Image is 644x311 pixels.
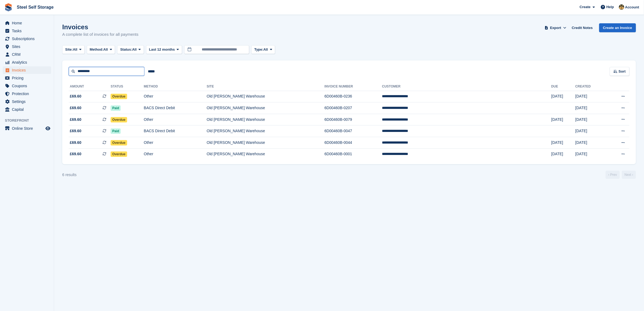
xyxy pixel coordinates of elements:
[12,43,44,50] span: Sites
[207,125,325,137] td: Old [PERSON_NAME] Warehouse
[12,98,44,105] span: Settings
[625,5,639,10] span: Account
[12,59,44,66] span: Analytics
[111,105,121,111] span: Paid
[551,148,575,160] td: [DATE]
[144,91,207,102] td: Other
[70,151,81,157] span: £69.60
[12,82,44,90] span: Coupons
[551,114,575,125] td: [DATE]
[207,148,325,160] td: Old [PERSON_NAME] Warehouse
[575,91,606,102] td: [DATE]
[3,125,51,132] a: menu
[4,3,12,11] img: stora-icon-8386f47178a22dfd0bd8f6a31ec36ba5ce8667c1dd55bd0f319d3a0aa187defe.svg
[5,118,54,123] span: Storefront
[12,19,44,27] span: Home
[207,102,325,114] td: Old [PERSON_NAME] Warehouse
[570,23,595,32] a: Credit Notes
[111,128,121,134] span: Paid
[117,45,144,54] button: Status: All
[70,128,81,134] span: £69.60
[12,66,44,74] span: Invoices
[111,151,127,157] span: Overdue
[575,82,606,91] th: Created
[325,82,382,91] th: Invoice Number
[619,69,626,74] span: Sort
[120,47,132,52] span: Status:
[87,45,115,54] button: Method: All
[3,98,51,105] a: menu
[12,90,44,98] span: Protection
[3,43,51,50] a: menu
[62,45,85,54] button: Site: All
[111,94,127,99] span: Overdue
[3,90,51,98] a: menu
[3,106,51,113] a: menu
[144,137,207,149] td: Other
[550,25,561,31] span: Export
[254,47,263,52] span: Type:
[599,23,636,32] a: Create an Invoice
[69,82,111,91] th: Amount
[3,59,51,66] a: menu
[575,114,606,125] td: [DATE]
[70,140,81,145] span: £69.60
[70,105,81,111] span: £69.60
[45,125,51,132] a: Preview store
[251,45,275,54] button: Type: All
[90,47,104,52] span: Method:
[551,137,575,149] td: [DATE]
[3,74,51,82] a: menu
[575,137,606,149] td: [DATE]
[12,106,44,113] span: Capital
[62,172,77,178] div: 6 results
[3,27,51,35] a: menu
[263,47,268,52] span: All
[15,3,56,12] a: Steel Self Storage
[62,23,138,31] h1: Invoices
[382,82,551,91] th: Customer
[575,148,606,160] td: [DATE]
[111,140,127,145] span: Overdue
[325,102,382,114] td: 6D00460B-0207
[580,4,590,10] span: Create
[111,117,127,122] span: Overdue
[144,102,207,114] td: BACS Direct Debit
[144,114,207,125] td: Other
[3,82,51,90] a: menu
[12,35,44,43] span: Subscriptions
[70,93,81,99] span: £69.60
[3,19,51,27] a: menu
[111,82,144,91] th: Status
[149,47,175,52] span: Last 12 months
[146,45,182,54] button: Last 12 months
[3,66,51,74] a: menu
[207,137,325,149] td: Old [PERSON_NAME] Warehouse
[622,171,636,179] a: Next
[12,27,44,35] span: Tasks
[12,125,44,132] span: Online Store
[62,31,138,38] p: A complete list of invoices for all payments
[3,51,51,58] a: menu
[551,82,575,91] th: Due
[207,114,325,125] td: Old [PERSON_NAME] Warehouse
[12,74,44,82] span: Pricing
[605,171,637,179] nav: Page
[207,82,325,91] th: Site
[551,91,575,102] td: [DATE]
[606,171,620,179] a: Previous
[132,47,137,52] span: All
[325,91,382,102] td: 6D00460B-0236
[325,114,382,125] td: 6D00460B-0079
[575,102,606,114] td: [DATE]
[606,4,614,10] span: Help
[619,4,624,10] img: James Steel
[103,47,108,52] span: All
[3,35,51,43] a: menu
[207,91,325,102] td: Old [PERSON_NAME] Warehouse
[65,47,73,52] span: Site:
[144,148,207,160] td: Other
[144,125,207,137] td: BACS Direct Debit
[544,23,567,32] button: Export
[12,51,44,58] span: CRM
